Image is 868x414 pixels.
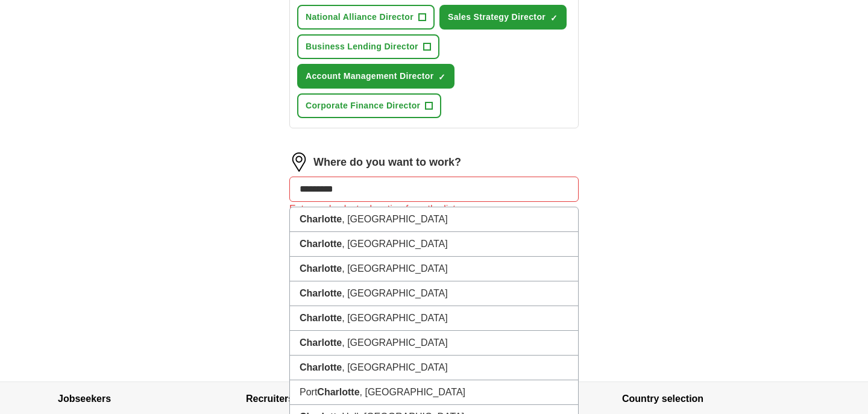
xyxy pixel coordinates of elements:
span: Sales Strategy Director [448,11,546,24]
button: National Alliance Director [297,5,435,30]
button: Account Management Director✓ [297,64,454,89]
li: Port , [GEOGRAPHIC_DATA] [290,380,578,405]
img: location.png [289,152,309,172]
li: , [GEOGRAPHIC_DATA] [290,331,578,356]
strong: Charlotte [300,214,342,224]
li: , [GEOGRAPHIC_DATA] [290,257,578,281]
li: , [GEOGRAPHIC_DATA] [290,207,578,232]
li: , [GEOGRAPHIC_DATA] [290,232,578,257]
strong: Charlotte [317,387,359,397]
span: ✓ [550,13,558,23]
strong: Charlotte [300,263,342,274]
strong: Charlotte [300,288,342,298]
label: Where do you want to work? [313,154,461,171]
span: Account Management Director [306,70,433,83]
div: Enter and select a location from the list [289,202,579,216]
span: Corporate Finance Director [306,99,420,112]
span: National Alliance Director [306,11,414,24]
li: , [GEOGRAPHIC_DATA] [290,356,578,380]
button: Business Lending Director [297,34,439,59]
strong: Charlotte [300,239,342,249]
strong: Charlotte [300,337,342,348]
li: , [GEOGRAPHIC_DATA] [290,281,578,306]
span: Business Lending Director [306,40,418,53]
strong: Charlotte [300,313,342,323]
button: Sales Strategy Director✓ [439,5,567,30]
li: , [GEOGRAPHIC_DATA] [290,306,578,331]
button: Corporate Finance Director [297,93,441,118]
strong: Charlotte [300,362,342,372]
span: ✓ [438,72,445,82]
